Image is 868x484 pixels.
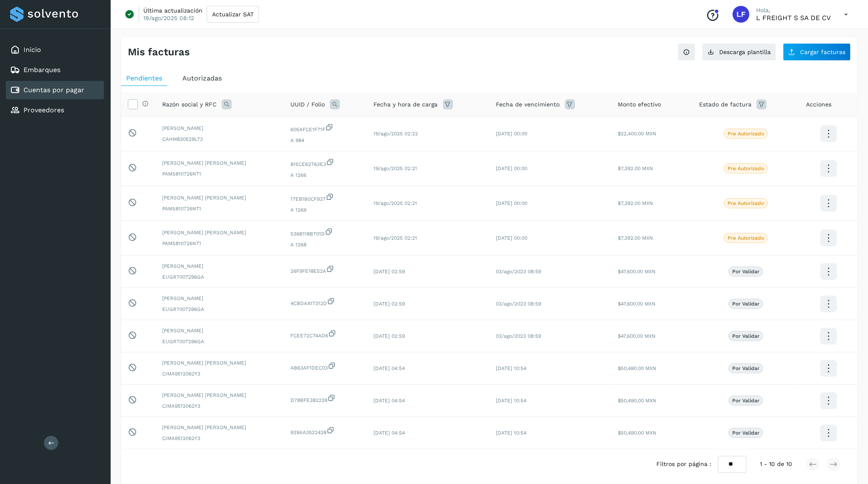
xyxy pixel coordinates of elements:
span: A 1269 [290,206,360,214]
span: Pendientes [126,74,162,82]
span: PAMS810726NT1 [162,240,277,247]
span: 815CE62763E3 [290,158,360,168]
span: $7,392.00 MXN [618,200,653,206]
span: Fecha de vencimiento [496,100,560,109]
span: Filtros por página : [656,460,711,468]
span: [DATE] 00:00 [496,131,528,137]
span: EUGR7007296GA [162,273,277,281]
span: CIMA9512062Y3 [162,370,277,378]
button: Cargar facturas [783,43,851,61]
p: Por validar [732,430,759,436]
span: [PERSON_NAME] [162,295,277,302]
span: $47,600.00 MXN [618,301,656,307]
span: 03/ago/2023 08:59 [496,333,542,339]
span: [DATE] 00:00 [496,235,528,241]
span: $50,490.00 MXN [618,365,656,371]
span: [DATE] 00:00 [496,200,528,206]
span: Fecha y hora de carga [374,100,438,109]
span: [PERSON_NAME] [162,124,277,132]
span: [DATE] 02:59 [374,333,405,339]
span: 19/ago/2025 02:21 [374,166,417,171]
p: Última actualización [143,7,202,14]
span: Autorizadas [182,74,222,82]
span: Actualizar SAT [212,11,254,17]
span: [PERSON_NAME] [PERSON_NAME] [162,424,277,431]
p: Pre Autorizado [728,131,764,137]
span: [DATE] 02:59 [374,269,405,274]
span: UUID / Folio [290,100,325,109]
h4: Mis facturas [128,46,190,58]
span: $47,600.00 MXN [618,269,656,274]
span: $50,490.00 MXN [618,398,656,404]
span: Acciones [806,100,832,109]
button: Actualizar SAT [207,6,259,23]
span: [DATE] 02:59 [374,301,405,307]
div: Embarques [6,61,104,79]
a: Proveedores [23,106,64,114]
span: [PERSON_NAME] [162,327,277,334]
span: [PERSON_NAME] [PERSON_NAME] [162,229,277,236]
span: EUGR7007296GA [162,338,277,345]
p: 19/ago/2025 08:12 [143,14,194,22]
span: EUGR7007296GA [162,305,277,313]
span: [DATE] 04:54 [374,365,405,371]
span: CAHM830529L73 [162,135,277,143]
span: D78BFE382229 [290,394,360,404]
span: [PERSON_NAME] [PERSON_NAME] [162,159,277,167]
span: FCEE72C74AD6 [290,329,360,339]
p: Por validar [732,301,759,307]
span: Razón social y RFC [162,100,217,109]
p: Hola, [756,7,831,14]
span: $47,600.00 MXN [618,333,656,339]
span: [PERSON_NAME] [PERSON_NAME] [162,359,277,367]
p: Pre Autorizado [728,235,764,241]
span: 605AFCE1F71F [290,123,360,133]
p: Por validar [732,333,759,339]
span: 1 - 10 de 10 [760,460,792,468]
span: [DATE] 00:00 [496,166,528,171]
span: CIMA9512062Y3 [162,435,277,442]
span: [DATE] 10:54 [496,398,527,404]
span: 17EB1B0CF937 [290,193,360,203]
span: 19/ago/2025 02:22 [374,131,418,137]
p: Por validar [732,365,759,371]
div: Cuentas por pagar [6,81,104,99]
span: [DATE] 04:54 [374,430,405,436]
span: PAMS810726NT1 [162,170,277,178]
span: 939AA3522428 [290,426,360,436]
p: Pre Autorizado [728,166,764,171]
div: Inicio [6,41,104,59]
span: [PERSON_NAME] [PERSON_NAME] [162,194,277,202]
span: [PERSON_NAME] [162,262,277,270]
span: [DATE] 10:54 [496,365,527,371]
a: Inicio [23,46,41,54]
a: Cuentas por pagar [23,86,84,94]
span: 536B118B701D [290,228,360,238]
div: Proveedores [6,101,104,119]
span: A 1268 [290,241,360,248]
a: Embarques [23,66,60,74]
span: $22,400.00 MXN [618,131,656,137]
span: 19/ago/2025 02:21 [374,200,417,206]
p: Pre Autorizado [728,200,764,206]
span: Monto efectivo [618,100,661,109]
span: Descarga plantilla [719,49,771,55]
span: $7,392.00 MXN [618,166,653,171]
span: AB63AF1DEC03 [290,362,360,372]
button: Descarga plantilla [702,43,776,61]
p: Por validar [732,398,759,404]
span: $50,490.00 MXN [618,430,656,436]
span: PAMS810726NT1 [162,205,277,212]
span: CIMA9512062Y3 [162,402,277,410]
span: 26F9FE18E52A [290,265,360,275]
span: [PERSON_NAME] [PERSON_NAME] [162,391,277,399]
span: 4CBDAA17312D [290,297,360,307]
span: [DATE] 10:54 [496,430,527,436]
p: Por validar [732,269,759,274]
p: L FREIGHT S SA DE CV [756,14,831,22]
span: 03/ago/2023 08:59 [496,301,542,307]
span: A 1266 [290,171,360,179]
span: Estado de factura [699,100,751,109]
span: 03/ago/2023 08:59 [496,269,542,274]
